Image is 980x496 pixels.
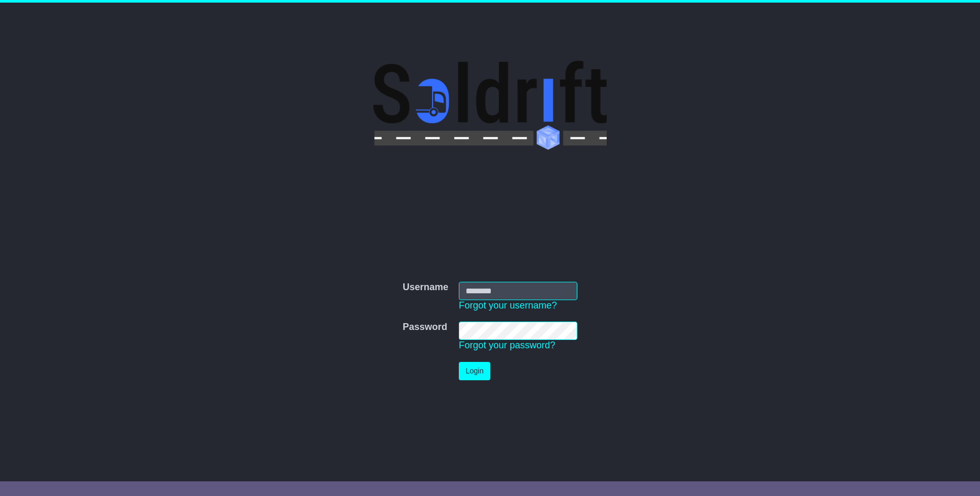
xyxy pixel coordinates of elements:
a: Forgot your password? [459,340,555,350]
label: Password [403,322,447,333]
label: Username [403,282,448,293]
img: Soldrift Pty Ltd [373,61,607,150]
a: Forgot your username? [459,300,557,311]
button: Login [459,362,490,380]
